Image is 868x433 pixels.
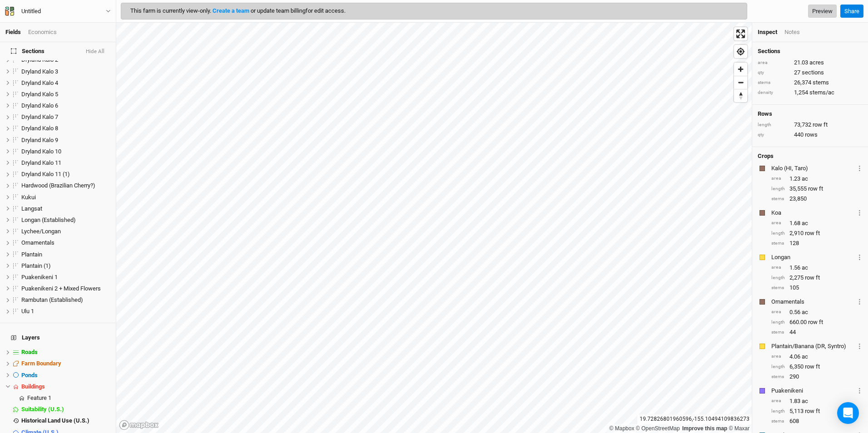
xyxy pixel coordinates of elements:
[771,353,863,361] div: 4.06
[21,372,38,379] span: Ponds
[758,131,863,139] div: 440
[734,63,747,76] span: Zoom in
[21,308,34,315] span: Ulu 1
[771,264,785,271] div: area
[212,7,249,14] a: Create a team
[771,220,785,226] div: area
[771,274,863,282] div: 2,275
[771,275,785,281] div: length
[27,394,51,401] span: Feature 1
[21,125,58,132] span: Dryland Kalo 8
[771,164,855,172] div: Kalo (HI, Taro)
[771,418,785,425] div: stems
[21,216,110,224] div: Longan (Established)
[21,7,41,16] div: Untitled
[771,318,863,326] div: 660.00
[21,91,110,98] div: Dryland Kalo 5
[21,360,110,367] div: Farm Boundary
[21,148,110,155] div: Dryland Kalo 10
[21,205,110,212] div: Langsat
[21,194,36,201] span: Kukui
[21,159,110,167] div: Dryland Kalo 11
[771,219,863,227] div: 1.68
[771,363,863,371] div: 6,350
[682,425,727,432] a: Improve this map
[758,69,789,76] div: qty
[784,28,800,36] div: Notes
[21,137,110,144] div: Dryland Kalo 9
[21,251,42,258] span: Plantain
[771,285,785,291] div: stems
[808,5,837,18] a: Preview
[771,298,855,306] div: Ornamentals
[734,27,747,40] span: Enter fullscreen
[21,102,58,109] span: Dryland Kalo 6
[21,417,110,424] div: Historical Land Use (U.S.)
[119,420,159,430] a: Mapbox logo
[805,274,820,282] span: row ft
[21,113,110,121] div: Dryland Kalo 7
[771,408,785,415] div: length
[857,385,863,396] button: Crop Usage
[758,153,774,160] h4: Crops
[771,328,863,336] div: 44
[805,131,818,139] span: rows
[21,349,110,356] div: Roads
[857,296,863,307] button: Crop Usage
[771,417,863,425] div: 608
[21,383,45,390] span: Buildings
[21,68,110,75] div: Dryland Kalo 3
[805,229,820,237] span: row ft
[771,308,863,316] div: 0.56
[771,364,785,370] div: length
[809,59,824,67] span: acres
[21,406,110,413] div: Suitability (U.S.)
[771,209,855,217] div: Koa
[21,228,61,235] span: Lychee/Longan
[28,28,57,36] div: Economics
[802,175,808,183] span: ac
[813,121,828,129] span: row ft
[21,417,89,424] span: Historical Land Use (U.S.)
[805,363,820,371] span: row ft
[857,252,863,262] button: Crop Usage
[758,79,789,86] div: stems
[758,69,863,77] div: 27
[637,414,752,424] div: 19.72826801960596 , -155.10494109836273
[857,207,863,218] button: Crop Usage
[21,285,101,292] span: Puakenikeni 2 + Mixed Flowers
[802,264,808,272] span: ac
[758,59,863,67] div: 21.03
[837,402,859,424] div: Open Intercom Messenger
[771,319,785,326] div: length
[21,274,110,281] div: Puakenikeni 1
[27,394,110,402] div: Feature 1
[21,171,110,178] div: Dryland Kalo 11 (1)
[771,196,785,202] div: stems
[771,373,863,381] div: 290
[771,407,863,415] div: 5,113
[21,274,58,280] span: Puakenikeni 1
[771,309,785,315] div: area
[805,407,820,415] span: row ft
[21,113,58,120] span: Dryland Kalo 7
[21,406,64,413] span: Suitability (U.S.)
[306,7,345,14] span: for edit access.
[802,397,808,405] span: ac
[809,89,834,97] span: stems/ac
[5,6,111,16] button: Untitled
[21,216,76,223] span: Longan (Established)
[771,353,785,360] div: area
[758,122,789,128] div: length
[771,185,863,193] div: 35,555
[771,175,785,182] div: area
[5,329,110,347] h4: Layers
[21,137,58,143] span: Dryland Kalo 9
[771,239,863,247] div: 128
[21,349,38,355] span: Roads
[808,318,823,326] span: row ft
[802,219,808,227] span: ac
[771,329,785,336] div: stems
[21,239,54,246] span: Ornamentals
[21,91,58,98] span: Dryland Kalo 5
